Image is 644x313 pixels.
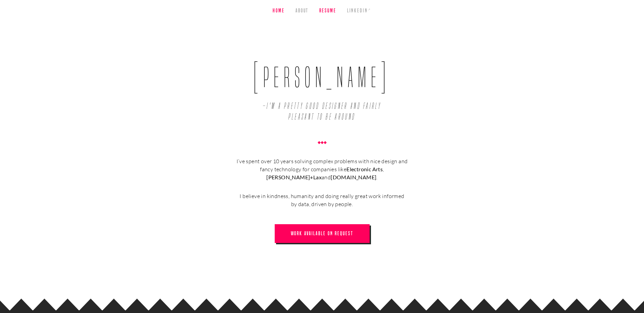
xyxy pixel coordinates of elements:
p: I believe in kindness, humanity and doing really great work informed by data, driven by people. [236,192,408,208]
strong: [PERSON_NAME]+Lax [266,174,322,180]
strong: [DOMAIN_NAME] [331,174,376,180]
p: I’ve spent over 10 years solving complex problems with nice design and fancy technology for compa... [236,157,408,181]
strong: Electronic Arts [346,166,383,172]
a: Work Available on Request [275,224,370,243]
sup: ↗ [368,8,371,11]
h1: [PERSON_NAME] [150,59,494,122]
span: I'm a pretty good designer and fairly pleasant to be around [250,96,394,122]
